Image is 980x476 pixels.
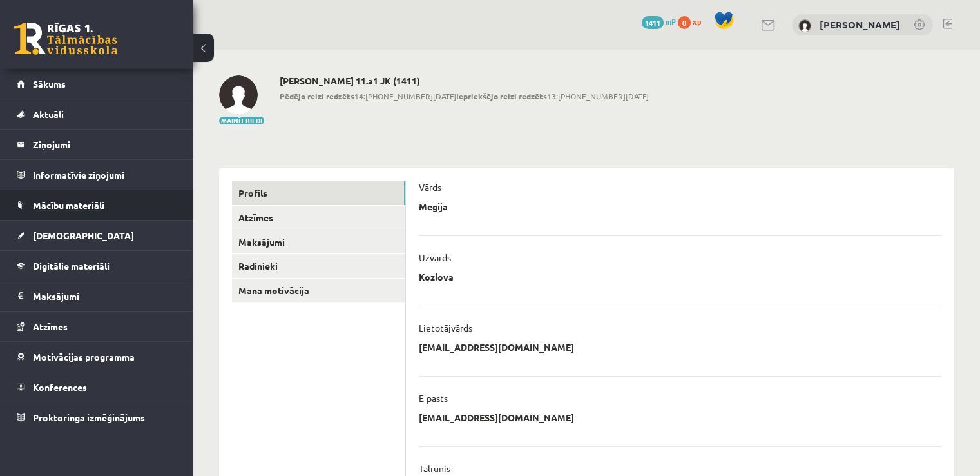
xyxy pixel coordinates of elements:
p: Vārds [419,181,441,193]
span: xp [693,16,701,26]
b: Pēdējo reizi redzēts [280,91,354,101]
p: Lietotājvārds [419,322,472,333]
p: Megija [419,201,448,212]
a: Proktoringa izmēģinājums [17,402,177,432]
a: Sākums [17,69,177,99]
p: [EMAIL_ADDRESS][DOMAIN_NAME] [419,341,574,353]
img: Megija Kozlova [219,75,258,114]
a: Digitālie materiāli [17,251,177,281]
span: 14:[PHONE_NUMBER][DATE] 13:[PHONE_NUMBER][DATE] [280,90,649,102]
p: Uzvārds [419,252,451,263]
p: Tālrunis [419,462,450,474]
a: Atzīmes [17,312,177,341]
a: Profils [232,181,405,205]
b: Iepriekšējo reizi redzēts [456,91,547,101]
span: Sākums [33,78,66,90]
span: 0 [678,16,691,29]
a: Mana motivācija [232,279,405,302]
a: Maksājumi [17,281,177,311]
a: Rīgas 1. Tālmācības vidusskola [14,23,117,55]
span: 1411 [642,16,664,29]
a: 1411 mP [642,16,676,26]
a: Atzīmes [232,206,405,230]
h2: [PERSON_NAME] 11.a1 JK (1411) [280,75,649,86]
p: Kozlova [419,271,454,283]
p: E-pasts [419,392,448,404]
img: Megija Kozlova [798,19,811,32]
span: Atzīmes [33,321,68,332]
a: Radinieki [232,254,405,278]
a: [DEMOGRAPHIC_DATA] [17,221,177,250]
a: Aktuāli [17,99,177,129]
legend: Ziņojumi [33,130,177,159]
span: mP [666,16,676,26]
span: Motivācijas programma [33,351,135,362]
legend: Maksājumi [33,281,177,311]
legend: Informatīvie ziņojumi [33,160,177,190]
a: Mācību materiāli [17,190,177,220]
a: Motivācijas programma [17,342,177,372]
a: Konferences [17,372,177,402]
span: Proktoringa izmēģinājums [33,412,145,423]
a: [PERSON_NAME] [820,18,900,31]
a: Informatīvie ziņojumi [17,160,177,190]
span: Konferences [33,381,87,393]
span: Aktuāli [33,108,64,120]
button: Mainīt bildi [219,117,264,124]
span: [DEMOGRAPHIC_DATA] [33,230,134,241]
a: Ziņojumi [17,130,177,159]
p: [EMAIL_ADDRESS][DOMAIN_NAME] [419,412,574,423]
span: Digitālie materiāli [33,260,110,272]
a: 0 xp [678,16,707,26]
span: Mācību materiāli [33,199,104,211]
a: Maksājumi [232,230,405,254]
